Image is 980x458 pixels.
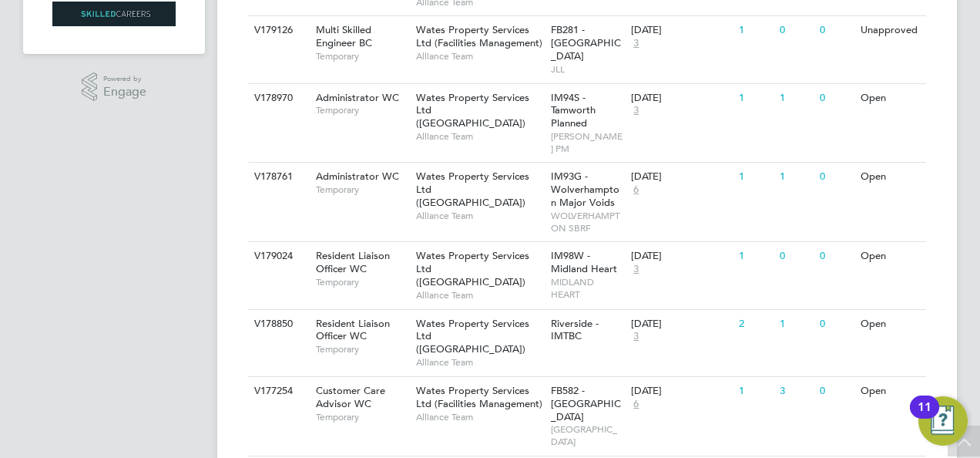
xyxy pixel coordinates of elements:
div: 1 [776,84,816,113]
div: 1 [735,377,775,406]
img: skilledcareers-logo-retina.png [52,2,176,26]
span: Wates Property Services Ltd ([GEOGRAPHIC_DATA]) [416,317,529,356]
span: IM93G - Wolverhampton Major Voids [551,170,619,209]
span: 3 [631,37,641,50]
span: IM94S - Tamworth Planned [551,91,596,130]
span: 6 [631,184,641,197]
div: 0 [816,16,856,45]
div: V177254 [250,377,304,406]
span: 6 [631,398,641,411]
span: JLL [551,63,624,76]
span: Powered by [103,72,146,86]
div: 1 [735,163,775,191]
div: V178850 [250,310,304,338]
div: [DATE] [631,385,731,398]
span: Wates Property Services Ltd (Facilities Management) [416,384,542,410]
span: Alliance Team [416,356,543,369]
div: [DATE] [631,92,731,105]
span: Wates Property Services Ltd ([GEOGRAPHIC_DATA]) [416,170,529,209]
span: Administrator WC [316,170,399,183]
div: 0 [816,84,856,113]
span: Temporary [316,50,408,62]
span: Wates Property Services Ltd (Facilities Management) [416,23,542,49]
div: Open [857,242,924,271]
div: 1 [735,16,775,45]
span: IM98W - Midland Heart [551,249,617,275]
span: [PERSON_NAME] PM [551,130,624,154]
span: Alliance Team [416,130,543,143]
span: Engage [103,86,146,99]
span: 3 [631,330,641,343]
div: 3 [776,377,816,406]
span: 3 [631,104,641,117]
div: Open [857,377,924,406]
div: V179024 [250,242,304,271]
div: [DATE] [631,250,731,263]
div: [DATE] [631,24,731,37]
span: Riverside - IMTBC [551,317,599,343]
span: Administrator WC [316,91,399,104]
div: 11 [918,407,931,427]
a: Powered byEngage [82,72,147,102]
span: Temporary [316,184,408,196]
div: Open [857,84,924,113]
div: 0 [816,242,856,271]
span: FB281 - [GEOGRAPHIC_DATA] [551,23,621,62]
div: [DATE] [631,318,731,331]
span: Temporary [316,276,408,288]
div: V178761 [250,163,304,191]
div: 0 [816,163,856,191]
span: Temporary [316,104,408,116]
div: Open [857,310,924,338]
span: Temporary [316,411,408,423]
div: V179126 [250,16,304,45]
span: WOLVERHAMPTON SBRF [551,210,624,234]
div: Unapproved [857,16,924,45]
span: 3 [631,263,641,276]
button: Open Resource Center, 11 new notifications [918,396,968,446]
span: Multi Skilled Engineer BC [316,23,372,49]
span: [GEOGRAPHIC_DATA] [551,423,624,447]
div: [DATE] [631,170,731,184]
span: MIDLAND HEART [551,276,624,300]
span: Alliance Team [416,210,543,222]
span: Resident Liaison Officer WC [316,249,390,275]
span: Alliance Team [416,411,543,423]
span: FB582 - [GEOGRAPHIC_DATA] [551,384,621,423]
div: 1 [735,84,775,113]
div: 0 [816,377,856,406]
span: Wates Property Services Ltd ([GEOGRAPHIC_DATA]) [416,91,529,130]
div: V178970 [250,84,304,113]
div: 1 [735,242,775,271]
span: Customer Care Advisor WC [316,384,385,410]
div: Open [857,163,924,191]
div: 0 [776,242,816,271]
span: Alliance Team [416,289,543,301]
a: Go to home page [42,2,186,26]
div: 1 [776,163,816,191]
div: 0 [816,310,856,338]
span: Temporary [316,343,408,355]
div: 1 [776,310,816,338]
span: Wates Property Services Ltd ([GEOGRAPHIC_DATA]) [416,249,529,288]
div: 0 [776,16,816,45]
span: Alliance Team [416,50,543,62]
span: Resident Liaison Officer WC [316,317,390,343]
div: 2 [735,310,775,338]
